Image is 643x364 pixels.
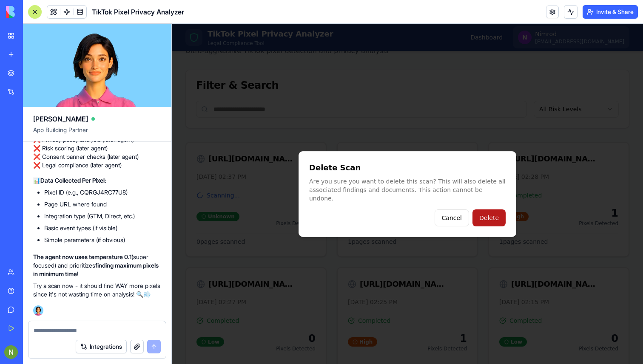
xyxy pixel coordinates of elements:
button: Integrations [76,340,127,353]
strong: The agent now uses temperature 0.1 [33,253,131,260]
li: Basic event types (if visible) [44,224,161,232]
li: Simple parameters (if obvious) [44,236,161,244]
button: Collapse window [256,3,272,20]
span: [PERSON_NAME] [33,114,88,124]
div: Close [272,3,287,19]
span: neutral face reaction [135,303,157,320]
div: Did this answer your question? [10,295,282,304]
img: Ella_00000_wcx2te.png [33,305,43,316]
span: 😞 [118,303,130,320]
p: ❌ Privacy policy analysis (later agent) ❌ Risk scoring (later agent) ❌ Consent banner checks (lat... [33,135,161,169]
li: Page URL where found [44,200,161,209]
span: 😃 [162,303,174,320]
button: Cancel [263,186,297,203]
a: Open in help center [112,331,180,338]
button: Delete [301,186,334,203]
p: Try a scan now - it should find WAY more pixels since it's not wasting time on analysis! 🔍💨 [33,282,161,299]
img: ACg8ocJd-aovskpaOrMdWdnssmdGc9aDTLMfbDe5E_qUIAhqS8vtWA=s96-c [4,345,18,359]
p: (super focused) and prioritizes ! [33,253,161,278]
button: Invite & Share [583,5,638,19]
li: Integration type (GTM, Direct, etc.) [44,212,161,220]
span: smiley reaction [157,303,179,320]
strong: finding maximum pixels in minimum time [33,262,159,277]
span: 😐 [140,303,152,320]
span: TikTok Pixel Privacy Analyzer [92,7,184,17]
li: Pixel ID (e.g., CQRGJ4RC77U8) [44,188,161,197]
strong: Data Collected Per Pixel: [40,177,106,184]
span: disappointed reaction [113,303,135,320]
h2: Delete Scan [137,138,334,150]
span: App Building Partner [33,126,161,141]
h3: 📊 [33,176,161,185]
img: logo [6,6,59,18]
p: Are you sure you want to delete this scan? This will also delete all associated findings and docu... [137,153,334,179]
button: go back [6,3,22,20]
